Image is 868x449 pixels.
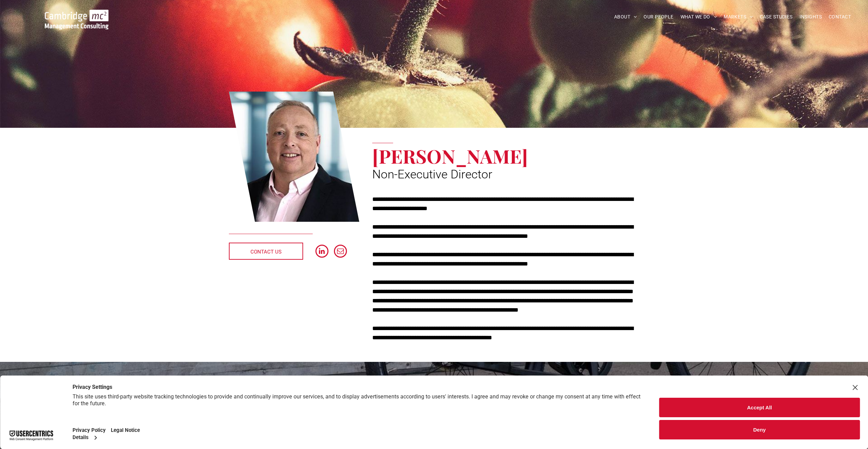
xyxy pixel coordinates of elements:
[229,91,360,223] a: Richard Brown | Non-Executive Director | Cambridge Management Consulting
[756,12,796,22] a: CASE STUDIES
[45,11,108,18] a: Your Business Transformed | Cambridge Management Consulting
[796,12,825,22] a: INSIGHTS
[825,12,854,22] a: CONTACT
[372,167,492,181] span: Non-Executive Director
[45,10,108,29] img: Go to Homepage
[250,243,282,260] span: CONTACT US
[334,245,347,259] a: email
[229,243,303,260] a: CONTACT US
[720,12,756,22] a: MARKETS
[611,12,640,22] a: ABOUT
[372,143,528,168] span: [PERSON_NAME]
[677,12,721,22] a: WHAT WE DO
[640,12,677,22] a: OUR PEOPLE
[315,245,328,259] a: linkedin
